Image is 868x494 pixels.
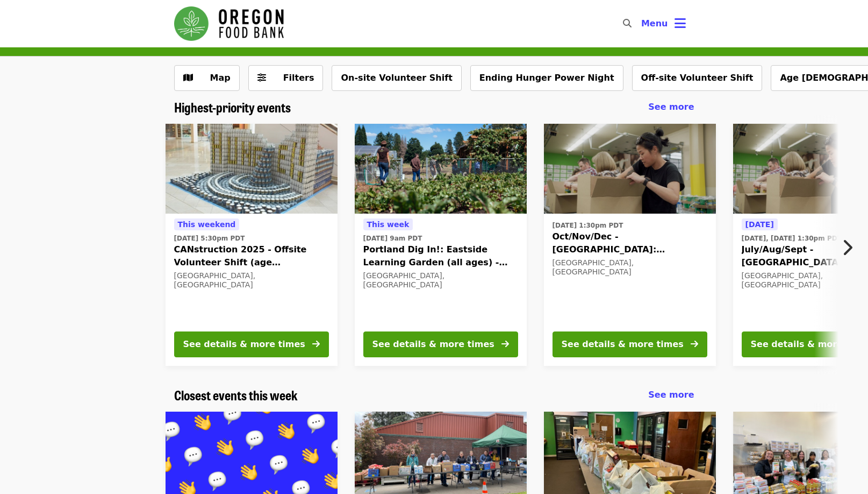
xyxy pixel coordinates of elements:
i: bars icon [675,16,686,31]
span: See more [648,102,694,112]
time: [DATE] 5:30pm PDT [174,234,245,243]
a: See more [648,389,694,401]
i: map icon [183,73,193,83]
button: See details & more times [553,331,707,357]
span: CANstruction 2025 - Offsite Volunteer Shift (age [DEMOGRAPHIC_DATA]+) [174,243,329,269]
div: See details & more times [183,338,305,351]
span: Oct/Nov/Dec - [GEOGRAPHIC_DATA]: Repack/Sort (age [DEMOGRAPHIC_DATA]+) [553,230,707,256]
span: This weekend [178,220,236,229]
a: See details for "Oct/Nov/Dec - Portland: Repack/Sort (age 8+)" [544,124,716,366]
span: Map [210,73,231,83]
button: See details & more times [174,331,329,357]
a: See details for "CANstruction 2025 - Offsite Volunteer Shift (age 16+)" [166,124,338,366]
time: [DATE] 9am PDT [363,234,422,243]
time: [DATE] 1:30pm PDT [553,221,623,230]
span: Highest-priority events [174,97,291,116]
button: Toggle account menu [633,11,694,37]
span: Menu [641,18,668,29]
a: Closest events this week [174,387,298,403]
button: On-site Volunteer Shift [332,65,461,91]
button: Show map view [174,65,240,91]
div: Closest events this week [166,387,703,403]
img: Oct/Nov/Dec - Portland: Repack/Sort (age 8+) organized by Oregon Food Bank [544,124,716,214]
div: Highest-priority events [166,100,703,115]
i: search icon [623,18,632,29]
i: arrow-right icon [312,339,320,349]
button: Ending Hunger Power Night [470,65,623,91]
span: Portland Dig In!: Eastside Learning Garden (all ages) - Aug/Sept/Oct [363,243,518,269]
i: arrow-right icon [691,339,698,349]
i: arrow-right icon [501,339,509,349]
button: Next item [833,232,868,263]
img: CANstruction 2025 - Offsite Volunteer Shift (age 16+) organized by Oregon Food Bank [166,124,338,214]
div: See details & more times [562,338,684,351]
a: Highest-priority events [174,100,291,115]
i: sliders-h icon [257,73,266,83]
a: See more [648,101,694,114]
input: Search [638,11,647,37]
a: See details for "Portland Dig In!: Eastside Learning Garden (all ages) - Aug/Sept/Oct" [355,124,527,366]
img: Oregon Food Bank - Home [174,6,284,41]
div: See details & more times [372,338,494,351]
span: Closest events this week [174,385,298,404]
time: [DATE], [DATE] 1:30pm PDT [742,234,842,243]
div: [GEOGRAPHIC_DATA], [GEOGRAPHIC_DATA] [363,271,518,290]
i: chevron-right icon [842,237,852,258]
button: See details & more times [363,331,518,357]
span: Filters [283,73,314,83]
img: Portland Dig In!: Eastside Learning Garden (all ages) - Aug/Sept/Oct organized by Oregon Food Bank [355,124,527,214]
span: See more [648,390,694,400]
span: This week [367,220,410,229]
button: Filters (0 selected) [248,65,324,91]
div: [GEOGRAPHIC_DATA], [GEOGRAPHIC_DATA] [553,258,707,277]
div: [GEOGRAPHIC_DATA], [GEOGRAPHIC_DATA] [174,271,329,290]
span: [DATE] [745,220,774,229]
button: Off-site Volunteer Shift [632,65,763,91]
